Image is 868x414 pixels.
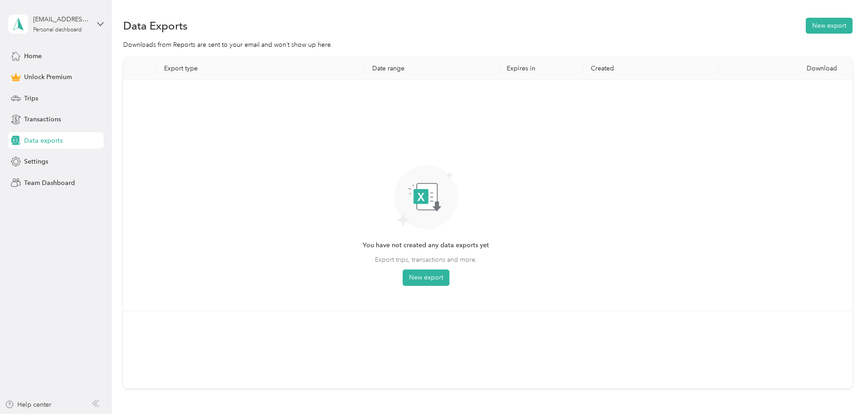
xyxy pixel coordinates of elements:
[33,27,82,33] div: Personal dashboard
[24,178,75,188] span: Team Dashboard
[365,57,499,80] th: Date range
[499,57,584,80] th: Expires in
[24,94,38,103] span: Trips
[123,21,188,30] h1: Data Exports
[806,18,853,34] button: New export
[817,363,868,414] iframe: Everlance-gr Chat Button Frame
[33,15,90,24] div: [EMAIL_ADDRESS][DOMAIN_NAME]
[403,269,449,286] button: New export
[24,51,42,61] span: Home
[24,115,61,124] span: Transactions
[123,40,853,50] div: Downloads from Reports are sent to your email and won’t show up here.
[363,240,489,250] span: You have not created any data exports yet
[24,136,63,145] span: Data exports
[157,57,365,80] th: Export type
[24,157,48,166] span: Settings
[5,400,51,409] button: Help center
[375,255,477,264] span: Export trips, transactions and more.
[725,65,845,72] div: Download
[24,72,72,82] span: Unlock Premium
[584,57,718,80] th: Created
